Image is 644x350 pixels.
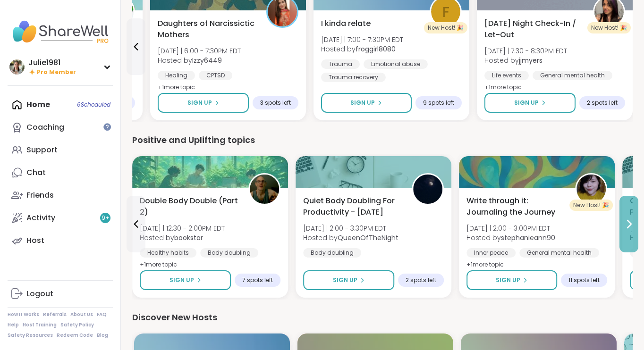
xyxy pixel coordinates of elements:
a: Safety Policy [60,322,94,328]
button: Sign Up [484,93,576,113]
span: Hosted by [158,56,241,65]
a: Coaching [8,116,113,139]
span: Hosted by [466,233,555,242]
span: 9 spots left [423,99,454,107]
span: Sign Up [496,276,520,284]
a: Support [8,139,113,161]
div: Life events [484,71,529,80]
span: Hosted by [303,233,398,242]
div: CPTSD [199,71,232,80]
div: Chat [26,167,46,178]
b: jjmyers [519,56,542,65]
span: Daughters of Narcissictic Mothers [158,18,256,41]
a: Blog [97,332,108,339]
b: Izzy6449 [192,56,222,65]
div: Trauma [321,59,360,69]
span: I kinda relate [321,18,371,29]
a: Host Training [23,322,57,328]
span: 11 spots left [568,276,600,284]
img: Julie1981 [9,59,25,75]
iframe: Spotlight [103,123,111,131]
div: Host [26,235,44,246]
img: ShareWell Nav Logo [8,15,113,48]
div: Positive and Uplifting topics [132,133,633,147]
span: [DATE] | 7:30 - 8:30PM EDT [484,46,567,56]
a: Referrals [43,311,67,318]
div: Inner peace [466,248,516,258]
div: Logout [26,289,53,299]
div: Healing [158,71,195,80]
span: [DATE] Night Check-In / Let-Out [484,18,583,41]
div: Support [26,145,58,155]
div: Discover New Hosts [132,311,633,324]
b: QueenOfTheNight [338,233,398,242]
div: General mental health [519,248,599,258]
span: [DATE] | 2:00 - 3:00PM EDT [466,224,555,233]
div: Body doubling [200,248,258,258]
span: Hosted by [140,233,225,242]
span: [DATE] | 12:30 - 2:00PM EDT [140,224,225,233]
span: 2 spots left [587,99,618,107]
div: Emotional abuse [364,59,428,69]
span: Pro Member [37,68,76,76]
button: Sign Up [158,93,249,113]
span: [DATE] | 6:00 - 7:30PM EDT [158,46,241,56]
span: 2 spots left [406,276,436,284]
span: Sign Up [187,99,212,107]
span: Sign Up [333,276,357,284]
span: Sign Up [169,276,194,284]
img: QueenOfTheNight [413,175,442,204]
a: Friends [8,184,113,207]
div: Healthy habits [140,248,196,258]
a: About Us [70,311,93,318]
div: Friends [26,190,54,200]
span: 3 spots left [260,99,291,107]
div: Activity [26,213,55,223]
button: Sign Up [466,270,557,290]
a: Chat [8,161,113,184]
a: How It Works [8,311,39,318]
div: Coaching [26,122,64,133]
span: Quiet Body Doubling For Productivity - [DATE] [303,195,401,218]
span: Sign Up [514,99,539,107]
a: Redeem Code [57,332,93,339]
span: Sign Up [350,99,375,107]
div: New Host! 🎉 [424,22,467,33]
span: Write through it: Journaling the Journey [466,195,565,218]
span: 9 + [102,214,110,222]
a: FAQ [97,311,107,318]
button: Sign Up [303,270,394,290]
span: Hosted by [321,44,403,54]
b: bookstar [174,233,203,242]
div: New Host! 🎉 [569,200,613,211]
span: 7 spots left [242,276,273,284]
div: New Host! 🎉 [587,22,631,33]
a: Logout [8,283,113,305]
img: stephanieann90 [576,175,606,204]
b: froggirl8080 [356,44,396,54]
span: [DATE] | 2:00 - 3:30PM EDT [303,224,398,233]
div: Julie1981 [28,58,76,68]
div: Body doubling [303,248,361,258]
a: Safety Resources [8,332,53,339]
b: stephanieann90 [501,233,555,242]
span: f [442,1,449,23]
div: Trauma recovery [321,73,386,82]
a: Activity9+ [8,207,113,229]
button: Sign Up [321,93,412,113]
button: Sign Up [140,270,231,290]
span: [DATE] | 7:00 - 7:30PM EDT [321,35,403,44]
span: Hosted by [484,56,567,65]
div: General mental health [533,71,612,80]
img: bookstar [250,175,279,204]
a: Help [8,322,19,328]
span: Double Body Double (Part 2) [140,195,238,218]
a: Host [8,229,113,252]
